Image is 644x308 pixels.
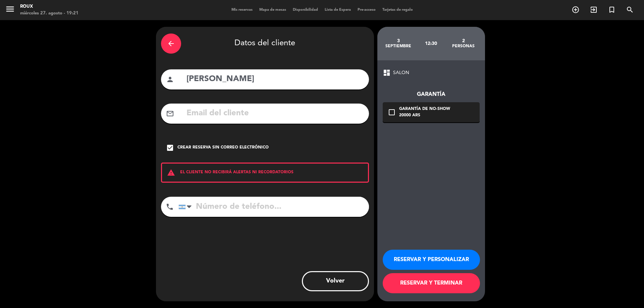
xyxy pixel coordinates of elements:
div: EL CLIENTE NO RECIBIRÁ ALERTAS NI RECORDATORIOS [161,163,369,183]
button: RESERVAR Y PERSONALIZAR [383,250,480,270]
button: RESERVAR Y TERMINAR [383,273,480,293]
span: Pre-acceso [354,8,379,12]
i: mail_outline [166,110,174,118]
i: menu [5,4,15,14]
i: phone [166,203,174,211]
i: check_box [166,144,174,152]
i: person [166,75,174,83]
span: Disponibilidad [289,8,321,12]
i: check_box_outline_blank [388,108,396,116]
div: 3 [382,38,415,44]
div: 20000 ARS [399,112,450,119]
div: personas [447,44,480,49]
button: Volver [302,271,369,291]
div: Garantía de no-show [399,106,450,113]
i: add_circle_outline [572,6,580,14]
div: Datos del cliente [161,32,369,55]
i: exit_to_app [590,6,598,14]
input: Número de teléfono... [178,197,369,217]
div: miércoles 27. agosto - 19:21 [20,10,78,17]
span: Mis reservas [228,8,256,12]
div: Garantía [383,90,480,99]
div: Roux [20,3,78,10]
div: Argentina: +54 [179,197,194,217]
span: dashboard [383,69,391,77]
div: septiembre [382,44,415,49]
span: Tarjetas de regalo [379,8,416,12]
div: 12:30 [415,32,447,55]
span: Lista de Espera [321,8,354,12]
i: arrow_back [167,40,175,48]
div: 2 [447,38,480,44]
i: warning [162,169,180,177]
div: Crear reserva sin correo electrónico [177,144,269,151]
i: turned_in_not [608,6,616,14]
input: Email del cliente [186,107,364,120]
input: Nombre del cliente [186,72,364,86]
span: SALON [393,69,409,77]
i: search [626,6,634,14]
button: menu [5,4,15,16]
span: Mapa de mesas [256,8,289,12]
